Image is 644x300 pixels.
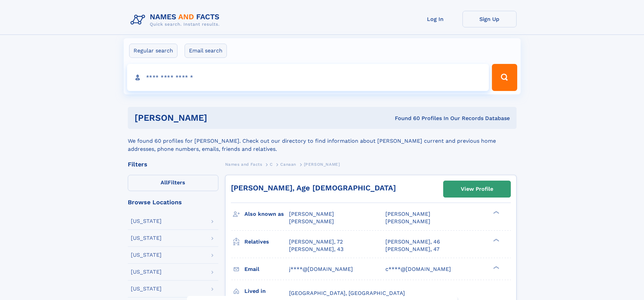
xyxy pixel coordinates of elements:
[244,285,289,297] h3: Lived in
[131,269,162,275] div: [US_STATE]
[128,199,218,205] div: Browse Locations
[461,181,493,197] div: View Profile
[128,175,218,191] label: Filters
[280,162,296,167] span: Canaan
[289,211,334,217] span: [PERSON_NAME]
[385,218,430,225] span: [PERSON_NAME]
[225,160,262,168] a: Names and Facts
[128,11,225,29] img: Logo Names and Facts
[385,211,430,217] span: [PERSON_NAME]
[129,44,177,58] label: Regular search
[270,160,273,168] a: C
[131,286,162,292] div: [US_STATE]
[131,235,162,241] div: [US_STATE]
[244,236,289,248] h3: Relatives
[244,208,289,220] h3: Also known as
[492,210,500,215] div: ❯
[385,238,440,246] a: [PERSON_NAME], 46
[385,246,439,253] a: [PERSON_NAME], 47
[128,161,218,167] div: Filters
[408,11,462,27] a: Log In
[161,179,168,186] span: All
[492,64,517,91] button: Search Button
[462,11,517,27] a: Sign Up
[301,115,510,122] div: Found 60 Profiles In Our Records Database
[289,246,343,253] a: [PERSON_NAME], 43
[492,265,500,270] div: ❯
[444,181,510,197] a: View Profile
[492,238,500,242] div: ❯
[231,184,396,192] a: [PERSON_NAME], Age [DEMOGRAPHIC_DATA]
[289,290,405,296] span: [GEOGRAPHIC_DATA], [GEOGRAPHIC_DATA]
[128,129,517,153] div: We found 60 profiles for [PERSON_NAME]. Check out our directory to find information about [PERSON...
[131,252,162,258] div: [US_STATE]
[135,114,301,122] h1: [PERSON_NAME]
[270,162,273,167] span: C
[244,263,289,275] h3: Email
[127,64,489,91] input: search input
[185,44,227,58] label: Email search
[289,218,334,225] span: [PERSON_NAME]
[304,162,340,167] span: [PERSON_NAME]
[280,160,296,168] a: Canaan
[289,238,343,246] a: [PERSON_NAME], 72
[131,218,162,224] div: [US_STATE]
